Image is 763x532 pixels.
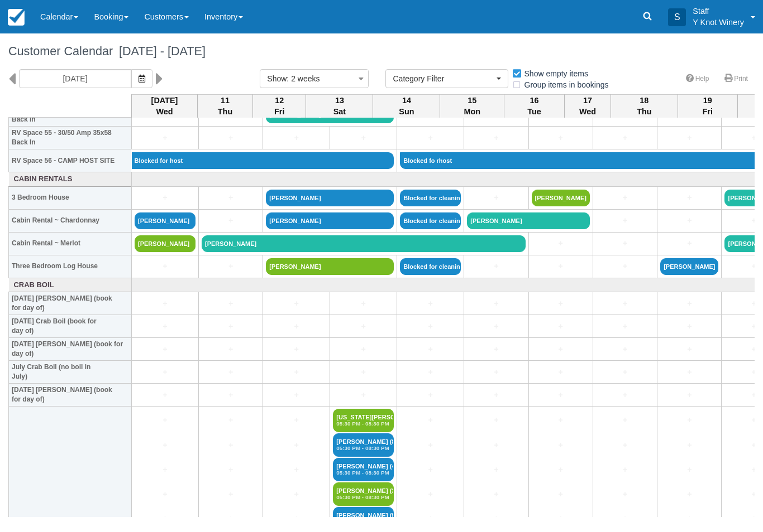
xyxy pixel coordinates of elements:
a: + [532,513,590,525]
a: + [596,298,654,309]
a: + [266,132,327,144]
a: + [660,414,718,426]
a: + [202,489,260,500]
a: + [202,344,260,355]
a: + [135,513,195,525]
a: + [596,192,654,204]
a: + [532,238,590,249]
a: [PERSON_NAME] [266,258,394,275]
a: + [532,489,590,500]
button: Category Filter [385,69,508,88]
a: + [135,260,195,272]
a: [PERSON_NAME] [135,212,195,229]
a: + [596,489,654,500]
th: July Crab Boil (no boil in July) [9,361,132,384]
a: [PERSON_NAME] [266,190,394,206]
th: [DATE] [PERSON_NAME] (book for day of) [9,292,132,315]
a: + [467,192,525,204]
a: + [467,513,525,525]
a: + [596,414,654,426]
a: + [467,439,525,451]
label: Show empty items [512,65,595,82]
a: + [400,132,461,144]
a: + [135,321,195,332]
th: Three Bedroom Log House [9,255,132,278]
em: 05:30 PM - 08:30 PM [336,470,390,476]
span: Category Filter [393,73,494,84]
a: + [202,298,260,309]
th: 19 Fri [678,94,737,118]
a: + [532,464,590,476]
a: + [400,513,461,525]
a: Blocked for host [132,152,394,169]
a: + [202,414,260,426]
th: [DATE] [PERSON_NAME] (book for day of) [9,338,132,361]
a: + [266,321,327,332]
a: + [596,132,654,144]
a: + [532,321,590,332]
th: 3 Bedroom House [9,186,132,209]
a: + [333,298,394,309]
em: 05:30 PM - 08:30 PM [336,420,390,427]
a: + [400,414,461,426]
a: + [202,464,260,476]
th: 11 Thu [197,94,252,118]
a: [PERSON_NAME] (8)05:30 PM - 08:30 PM [333,433,394,457]
a: + [660,321,718,332]
a: + [467,344,525,355]
a: + [266,389,327,401]
span: Show empty items [512,69,597,77]
a: [PERSON_NAME] [660,258,718,275]
a: + [467,366,525,378]
a: + [202,389,260,401]
a: + [660,215,718,226]
a: + [400,366,461,378]
a: + [135,389,195,401]
a: + [660,344,718,355]
a: + [660,298,718,309]
a: Cabin Rentals [12,174,129,185]
a: + [596,260,654,272]
a: + [202,132,260,144]
th: [DATE] [PERSON_NAME] (book for day of) [9,384,132,407]
a: + [266,439,327,451]
a: + [266,298,327,309]
a: + [135,464,195,476]
a: + [400,464,461,476]
a: + [333,389,394,401]
a: + [532,439,590,451]
th: 17 Wed [565,94,611,118]
th: 14 Sun [373,94,440,118]
a: + [202,192,260,204]
th: 16 Tue [504,94,565,118]
a: [PERSON_NAME] [266,212,394,229]
a: + [660,238,718,249]
a: + [532,344,590,355]
span: [DATE] - [DATE] [113,44,206,58]
img: checkfront-main-nav-mini-logo.png [8,9,25,26]
a: + [202,439,260,451]
p: Y Knot Winery [693,17,744,28]
a: Print [718,71,755,87]
a: + [532,298,590,309]
a: + [467,132,525,144]
a: + [400,298,461,309]
p: Staff [693,6,744,17]
a: + [660,389,718,401]
th: RV Space 55 - 30/50 Amp 35x58 Back In [9,127,132,149]
a: + [532,366,590,378]
th: Cabin Rental ~ Merlot [9,232,132,255]
a: + [202,321,260,332]
a: [PERSON_NAME] (9) [333,507,394,530]
a: Crab Boil [12,280,129,291]
a: + [266,489,327,500]
a: + [135,366,195,378]
a: + [266,513,327,525]
a: + [400,321,461,332]
th: 18 Thu [611,94,678,118]
a: + [660,464,718,476]
a: [PERSON_NAME] (3)05:30 PM - 08:30 PM [333,482,394,506]
a: Blocked for cleaning [400,212,461,229]
a: + [596,389,654,401]
a: + [202,366,260,378]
